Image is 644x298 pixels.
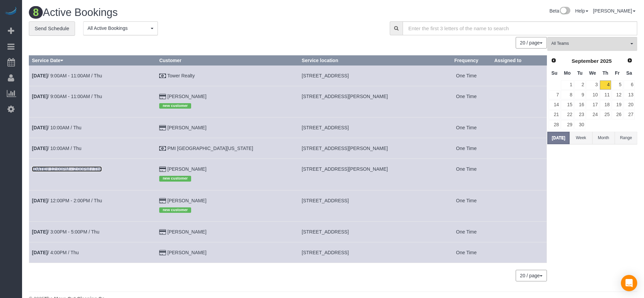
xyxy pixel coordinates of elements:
i: Check Payment [159,74,166,78]
button: Range [615,132,637,144]
nav: Pagination navigation [516,37,547,49]
i: Credit Card Payment [159,199,166,203]
span: Sunday [551,70,557,76]
a: [PERSON_NAME] [167,198,206,203]
span: Next [627,58,632,63]
span: [STREET_ADDRESS] [302,198,349,203]
button: [DATE] [547,132,570,144]
a: 25 [600,110,611,119]
button: 20 / page [516,270,547,281]
a: [DATE]/ 12:00PM - 2:00PM / Thu [32,198,102,203]
td: Assigned to [491,159,547,190]
td: Service location [299,65,441,86]
i: Credit Card Payment [159,250,166,255]
b: [DATE] [32,73,48,78]
td: Schedule date [29,86,157,117]
span: Prev [551,58,556,63]
a: Next [625,56,634,66]
td: Customer [157,65,299,86]
td: Schedule date [29,242,157,263]
span: Thursday [603,70,608,76]
td: Frequency [441,65,491,86]
ol: All Teams [547,37,637,48]
b: [DATE] [32,125,48,130]
td: Assigned to [491,221,547,242]
a: 26 [612,110,623,119]
a: [DATE]/ 3:00PM - 5:00PM / Thu [32,229,99,235]
b: [DATE] [32,229,48,235]
button: Month [592,132,615,144]
td: Assigned to [491,65,547,86]
td: Assigned to [491,242,547,263]
a: 27 [624,110,635,119]
td: Customer [157,242,299,263]
a: [DATE]/ 9:00AM - 11:00AM / Thu [32,94,102,99]
a: 1 [561,80,573,90]
td: Service location [299,190,441,221]
a: [DATE]/ 4:00PM / Thu [32,250,79,255]
a: [PERSON_NAME] [167,166,206,172]
a: 13 [624,90,635,99]
span: [STREET_ADDRESS][PERSON_NAME] [302,166,388,172]
a: 24 [586,110,599,119]
a: Tower Realty [167,73,195,78]
button: All Active Bookings [83,21,158,35]
td: Frequency [441,221,491,242]
td: Frequency [441,138,491,159]
a: 11 [600,90,611,99]
td: Service location [299,86,441,117]
a: 7 [549,90,560,99]
a: [PERSON_NAME] [593,8,636,14]
a: 5 [612,80,623,90]
td: Frequency [441,242,491,263]
span: [STREET_ADDRESS][PERSON_NAME] [302,94,388,99]
span: 8 [29,6,43,19]
a: 10 [586,90,599,99]
span: 2025 [600,58,612,64]
span: new customer [159,207,191,213]
td: Service location [299,221,441,242]
span: Monday [564,70,571,76]
td: Assigned to [491,117,547,138]
span: new customer [159,176,191,181]
span: [STREET_ADDRESS] [302,125,349,130]
a: 16 [574,100,586,109]
td: Schedule date [29,159,157,190]
td: Frequency [441,190,491,221]
a: [DATE]/ 12:00PM - 2:00PM / Thu [32,166,102,172]
th: Frequency [441,55,491,65]
a: 23 [574,110,586,119]
span: September [572,58,599,64]
th: Service Date [29,55,157,65]
td: Service location [299,242,441,263]
span: [STREET_ADDRESS][PERSON_NAME] [302,146,388,151]
a: Send Schedule [29,21,75,36]
a: 30 [574,120,586,129]
td: Frequency [441,117,491,138]
a: 18 [600,100,611,109]
a: 8 [561,90,573,99]
i: Credit Card Payment [159,94,166,99]
td: Schedule date [29,138,157,159]
a: [PERSON_NAME] [167,94,206,99]
a: 15 [561,100,573,109]
td: Service location [299,117,441,138]
i: Credit Card Payment [159,126,166,130]
a: 17 [586,100,599,109]
span: Saturday [626,70,632,76]
th: Customer [157,55,299,65]
td: Frequency [441,86,491,117]
button: All Teams [547,37,637,51]
td: Assigned to [491,138,547,159]
td: Assigned to [491,190,547,221]
a: 4 [600,80,611,90]
span: All Active Bookings [88,25,149,32]
i: Credit Card Payment [159,167,166,172]
td: Customer [157,190,299,221]
a: PMI [GEOGRAPHIC_DATA][US_STATE] [167,146,253,151]
b: [DATE] [32,94,48,99]
a: 22 [561,110,573,119]
nav: Pagination navigation [516,270,547,281]
a: 12 [612,90,623,99]
a: [DATE]/ 10:00AM / Thu [32,146,81,151]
